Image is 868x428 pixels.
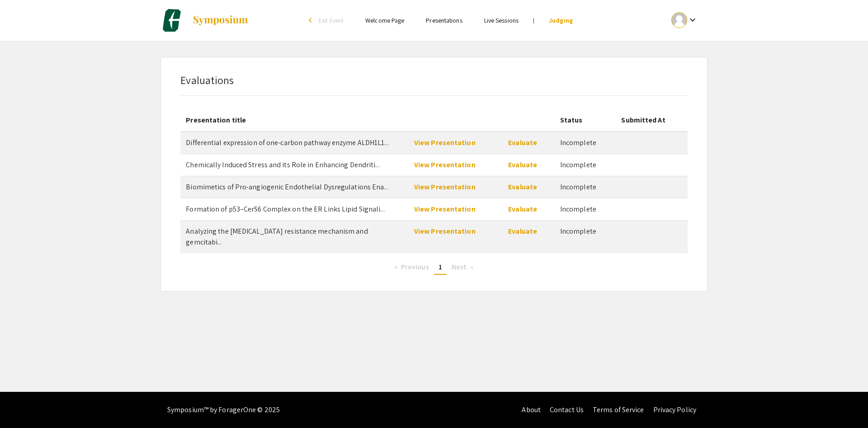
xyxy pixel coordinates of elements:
[401,262,429,272] span: Previous
[319,16,344,24] span: Exit Event
[522,405,541,414] a: About
[508,204,537,214] a: Evaluate
[653,405,696,414] a: Privacy Policy
[529,16,538,24] li: |
[186,226,368,247] span: Analyzing the gemcitabine resistance mechanism and gemcitabine-cisplatin mesoporous silica nanopa...
[549,16,573,24] a: Judging
[508,226,537,236] a: Evaluate
[508,160,537,169] a: Evaluate
[180,109,409,132] th: Presentation title
[593,405,644,414] a: Terms of Service
[508,182,537,192] a: Evaluate
[555,198,616,220] td: Incomplete
[550,405,584,414] a: Contact Us
[616,109,687,132] th: Submitted At
[167,392,280,428] div: Symposium™ by ForagerOne © 2025
[426,16,462,24] a: Presentations
[414,182,476,192] a: View Presentation
[414,160,476,169] a: View Presentation
[186,204,384,214] span: Formation of p53–CerS6 Complex on the ER Links Lipid Signaling to Apoptosis&nbsp;
[508,138,537,147] a: Evaluate
[555,220,616,253] td: Incomplete
[180,73,234,87] span: Evaluations
[186,138,388,147] span: Differential expression of one-carbon pathway enzyme ALDH1L1 is linked to tumorigenicity of low-g...
[439,262,442,272] span: 1
[452,262,467,272] span: Next
[160,9,183,32] img: Charlotte Biomedical Sciences Symposium 2025
[414,226,476,236] a: View Presentation
[365,16,404,24] a: Welcome Page
[186,160,379,169] span: Chemically Induced Stress and its Role in Enhancing Dendritic Cell Activation and Tumor Immunity
[555,176,616,198] td: Incomplete
[414,204,476,214] a: View Presentation
[309,18,314,23] div: arrow_back_ios
[555,132,616,154] td: Incomplete
[484,16,519,24] a: Live Sessions
[662,10,708,30] button: Expand account dropdown
[187,260,680,275] ul: Pagination
[7,387,38,421] iframe: Chat
[414,138,476,147] a: View Presentation
[687,14,698,25] mat-icon: Expand account dropdown
[186,182,388,192] span: Biomimetics of Pro-angiogenic Endothelial Dysregulations Enabled by Segregated Tumor Endothelial ...
[555,109,616,132] th: Status
[160,9,249,32] a: Charlotte Biomedical Sciences Symposium 2025
[192,15,249,26] img: Symposium by ForagerOne
[555,154,616,176] td: Incomplete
